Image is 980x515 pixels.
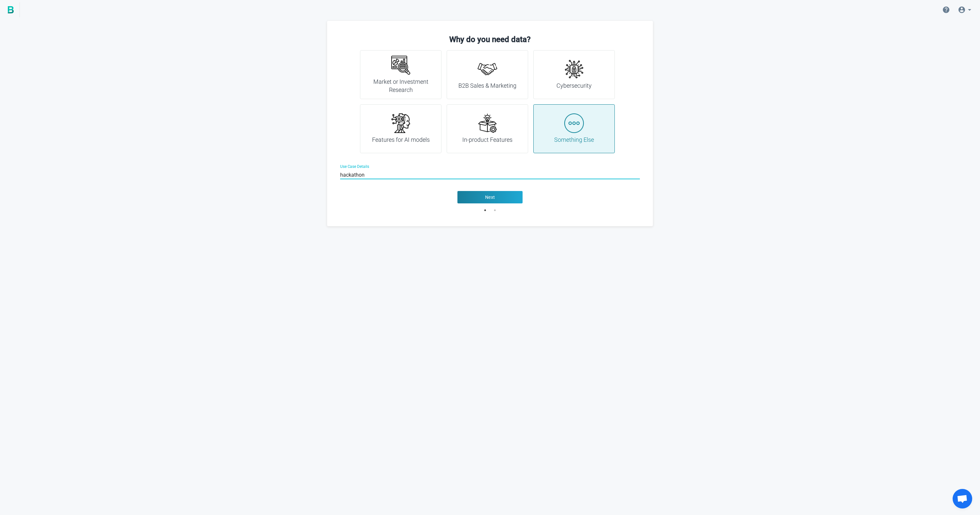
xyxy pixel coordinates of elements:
[8,6,14,13] img: BigPicture.io
[372,136,430,144] h4: Features for AI models
[482,207,488,213] button: 1
[462,136,512,144] h4: In-product Features
[556,81,592,90] h4: Cybersecurity
[458,81,516,90] h4: B2B Sales & Marketing
[564,59,584,79] img: cyber-security.png
[457,191,523,203] button: Next
[492,207,498,213] button: 2
[340,34,640,45] h3: Why do you need data?
[953,489,972,508] a: Open chat
[478,113,497,133] img: new-product.png
[554,136,594,144] h4: Something Else
[485,194,495,200] span: Next
[478,59,497,79] img: handshake.png
[564,113,584,133] img: more.png
[368,78,433,94] h4: Market or Investment Research
[391,113,411,133] img: ai.png
[391,55,411,75] img: research.png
